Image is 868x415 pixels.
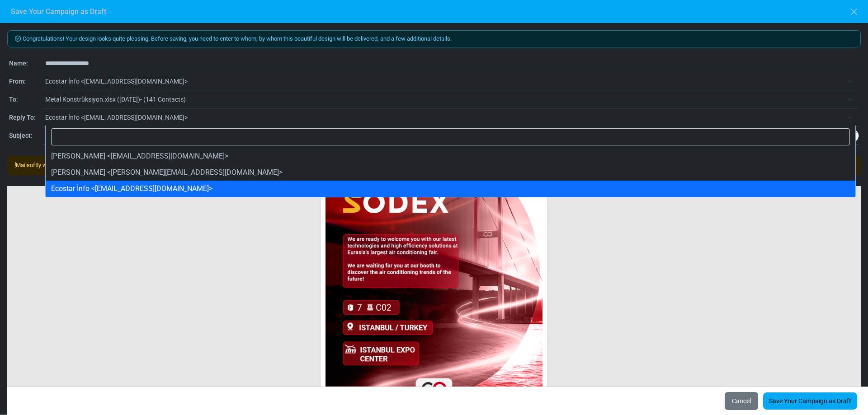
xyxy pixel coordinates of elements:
[9,59,43,68] div: Name:
[46,148,855,164] li: [PERSON_NAME] <[EMAIL_ADDRESS][DOMAIN_NAME]>
[51,128,850,145] input: Search
[763,392,857,410] a: Save Your Campaign as Draft
[46,181,855,197] li: Ecostar İnfo <[EMAIL_ADDRESS][DOMAIN_NAME]>
[724,392,759,410] button: Cancel
[45,91,859,107] span: Metal Konstrüksiyon.xlsx (5/5/2025)- (141 Contacts)
[9,113,43,122] div: Reply To:
[45,112,843,123] span: Ecostar İnfo <info@ecostar.com.tr>
[9,131,43,140] div: Subject:
[14,161,145,170] div: Mailsoftly will send your email as it appears below.
[9,95,43,104] div: To:
[45,94,843,105] span: Metal Konstrüksiyon.xlsx (5/5/2025)- (141 Contacts)
[45,73,859,89] span: Ecostar İnfo <info@ecostar.com.tr>
[45,76,843,87] span: Ecostar İnfo <info@ecostar.com.tr>
[11,7,106,16] h6: Save Your Campaign as Draft
[9,77,43,86] div: From:
[45,109,859,126] span: Ecostar İnfo <info@ecostar.com.tr>
[46,164,855,181] li: [PERSON_NAME] <[PERSON_NAME][EMAIL_ADDRESS][DOMAIN_NAME]>
[7,30,861,47] div: Congratulations! Your design looks quite pleasing. Before saving, you need to enter to whom, by w...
